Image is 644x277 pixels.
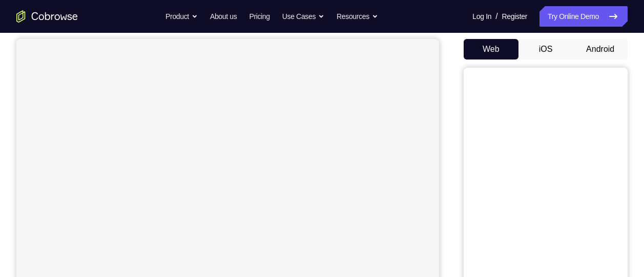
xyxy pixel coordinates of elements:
button: Resources [337,6,378,27]
a: Register [502,6,527,27]
button: Product [165,6,198,27]
a: Log In [472,6,491,27]
button: iOS [518,39,573,60]
button: Android [573,39,628,60]
a: Try Online Demo [539,6,628,27]
a: Pricing [249,6,269,27]
button: Web [464,39,518,60]
a: About us [210,6,237,27]
button: Use Cases [282,6,324,27]
span: / [495,10,497,23]
a: Go to the home page [16,10,78,23]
